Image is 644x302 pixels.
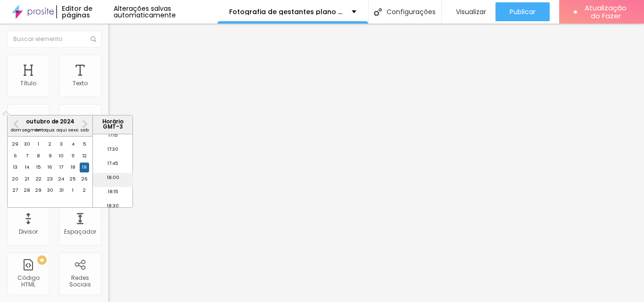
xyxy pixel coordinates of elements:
font: 9 [49,153,52,159]
font: 10 [59,153,64,159]
div: Escolha segunda-feira, 30 de setembro de 2024 [22,139,32,149]
font: 11 [72,153,74,159]
font: Fotografia de gestantes plano bronze [229,7,362,16]
font: 30 [47,187,53,193]
div: Escolha terça-feira, 22 de outubro de 2024 [34,174,43,184]
font: 17 [59,164,63,170]
div: Escolha terça-feira, 1 de outubro de 2024 [34,139,43,149]
font: 17:15 [108,132,118,138]
font: qua [46,127,55,133]
button: Visualizar [442,2,495,21]
div: Escolha terça-feira, 8 de outubro de 2024 [34,151,43,161]
font: 21 [25,176,29,182]
font: 8 [37,153,40,159]
div: Escolha domingo, 6 de outubro de 2024 [11,151,20,161]
div: Escolha segunda-feira, 21 de outubro de 2024 [22,174,32,184]
font: 15 [36,164,41,170]
div: mês 2024-10 [10,139,91,196]
font: 29 [12,141,18,147]
font: 4 [72,141,74,147]
div: Escolha terça-feira, 15 de outubro de 2024 [34,163,43,172]
font: 2 [83,187,86,193]
div: Escolha segunda-feira, 28 de outubro de 2024 [22,186,32,195]
div: Escolha sexta-feira, 11 de outubro de 2024 [68,151,78,161]
font: 18:15 [108,188,118,195]
div: Escolha quinta-feira, 24 de outubro de 2024 [57,174,66,184]
font: Texto [73,79,88,87]
div: Escolha domingo, 20 de outubro de 2024 [11,174,20,184]
div: Escolha quarta-feira, 16 de outubro de 2024 [45,163,55,172]
font: 17:30 [107,146,118,152]
div: Escolha quarta-feira, 2 de outubro de 2024 [45,139,55,149]
font: 18 [71,164,75,170]
div: Escolha terça-feira, 29 de outubro de 2024 [34,186,43,195]
button: Mês anterior [8,116,24,131]
div: Escolha segunda-feira, 7 de outubro de 2024 [22,151,32,161]
font: Alterações salvas automaticamente [114,4,176,20]
font: 18:30 [107,203,119,209]
font: 5 [83,141,86,147]
div: Escolha domingo, 13 de outubro de 2024 [11,163,20,172]
div: Escolha sábado, 26 de outubro de 2024 [80,174,89,184]
font: 29 [35,187,41,193]
font: 24 [58,176,64,182]
font: 16 [48,164,52,170]
div: Escolha quinta-feira, 10 de outubro de 2024 [57,151,66,161]
div: Escolha sexta-feira, 25 de outubro de 2024 [68,174,78,184]
font: sexo [68,127,78,133]
font: ter [35,127,42,133]
font: 30 [24,141,30,147]
font: Publicar [510,7,536,16]
font: 27 [13,187,18,193]
font: 7 [26,153,28,159]
div: Escolha quinta-feira, 17 de outubro de 2024 [57,163,66,172]
font: 28 [24,187,30,193]
div: Escolha sábado, 2 de novembro de 2024 [80,186,89,195]
button: Próximo mês [77,116,92,131]
div: Escolha sexta-feira, 1 de novembro de 2024 [68,186,78,195]
div: Escolha sexta-feira, 4 de outubro de 2024 [68,139,78,149]
font: 3 [60,141,63,147]
div: Escolha sábado, 5 de outubro de 2024 [80,139,89,149]
div: Escolha quarta-feira, 30 de outubro de 2024 [45,186,55,195]
div: Escolha sábado, 19 de outubro de 2024 [80,163,89,172]
font: GMT [103,123,116,131]
font: Código HTML [17,274,40,288]
font: Visualizar [456,7,486,16]
font: Redes Sociais [69,274,91,288]
input: Buscar elemento [7,31,101,48]
div: Escolha domingo, 27 de outubro de 2024 [11,186,20,195]
font: 17:45 [107,160,118,166]
font: aqui [57,127,67,133]
font: outubro de 2024 [26,118,74,125]
font: 25 [70,176,76,182]
font: Divisor [19,228,38,236]
font: 13 [13,164,17,170]
button: Publicar [495,2,550,21]
font: 22 [36,176,41,182]
font: Título [20,79,36,87]
font: 23 [47,176,53,182]
font: 1 [38,141,39,147]
font: 31 [59,187,64,193]
font: 12 [83,153,87,159]
div: Escolha domingo, 29 de setembro de 2024 [11,139,20,149]
font: Atualização do Fazer [585,3,627,21]
div: Escolha sexta-feira, 18 de outubro de 2024 [68,163,78,172]
font: 2 [49,141,51,147]
font: 14 [25,164,29,170]
div: Escolha sábado, 12 de outubro de 2024 [80,151,89,161]
div: Escolha quinta-feira, 31 de outubro de 2024 [57,186,66,195]
div: Escolha quinta-feira, 3 de outubro de 2024 [57,139,66,149]
font: Configurações [387,7,436,16]
font: 18:00 [107,174,119,180]
img: Ícone [374,8,382,16]
font: 6 [14,153,17,159]
font: 26 [82,176,88,182]
font: Horário [102,118,124,125]
div: Escolha segunda-feira, 14 de outubro de 2024 [22,163,32,172]
font: 20 [12,176,18,182]
font: Editor de páginas [62,4,92,20]
div: Escolha quarta-feira, 9 de outubro de 2024 [45,151,55,161]
font: 1 [72,187,74,193]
